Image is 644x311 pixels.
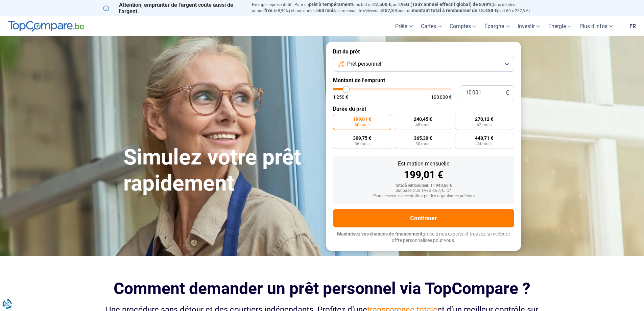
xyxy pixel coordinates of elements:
[431,95,452,99] span: 100 000 €
[8,21,84,32] img: TopCompare
[338,183,509,188] div: Total à rembourser: 11 940,60 €
[333,231,514,244] p: grâce à nos experts et trouvez la meilleure offre personnalisée pour vous.
[337,231,423,237] span: Maximisez vos chances de financement
[333,77,514,84] label: Montant de l'emprunt
[514,16,544,36] a: Investir
[338,170,509,180] div: 199,01 €
[355,142,369,146] span: 36 mois
[123,145,318,197] h1: Simulez votre prêt rapidement
[475,117,493,121] span: 270,12 €
[338,188,509,193] div: Sur base d'un TAEG de 7,45 %*
[353,136,371,140] span: 309,75 €
[480,16,514,36] a: Épargne
[412,8,497,13] span: montant total à rembourser de 15.438 €
[309,2,352,7] span: prêt à tempérament
[319,8,336,13] span: 60 mois
[333,48,514,55] label: But du prêt
[477,123,492,127] span: 42 mois
[382,8,398,13] span: 257,3 €
[506,90,509,96] span: €
[575,16,617,36] a: Plus d'infos
[355,123,369,127] span: 60 mois
[338,194,509,199] div: *Sous réserve d'acceptation par les organismes prêteurs
[477,142,492,146] span: 24 mois
[373,2,391,7] span: 12.500 €
[333,209,514,227] button: Continuer
[103,279,541,298] h2: Comment demander un prêt personnel via TopCompare ?
[475,136,493,140] span: 448,71 €
[103,2,244,15] p: Attention, emprunter de l'argent coûte aussi de l'argent.
[391,16,417,36] a: Prêts
[333,95,348,99] span: 1 250 €
[353,117,371,121] span: 199,01 €
[544,16,575,36] a: Énergie
[415,123,430,127] span: 48 mois
[398,2,492,7] span: TAEG (Taux annuel effectif global) de 8,99%
[333,106,514,112] label: Durée du prêt
[347,60,381,68] span: Prêt personnel
[414,117,432,121] span: 240,45 €
[264,8,272,13] span: fixe
[446,16,480,36] a: Comptes
[333,57,514,72] button: Prêt personnel
[415,142,430,146] span: 30 mois
[414,136,432,140] span: 365,30 €
[252,2,541,14] p: Exemple représentatif : Pour un tous but de , un (taux débiteur annuel de 8,99%) et une durée de ...
[338,161,509,166] div: Estimation mensuelle
[417,16,446,36] a: Cartes
[625,16,640,36] a: fr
